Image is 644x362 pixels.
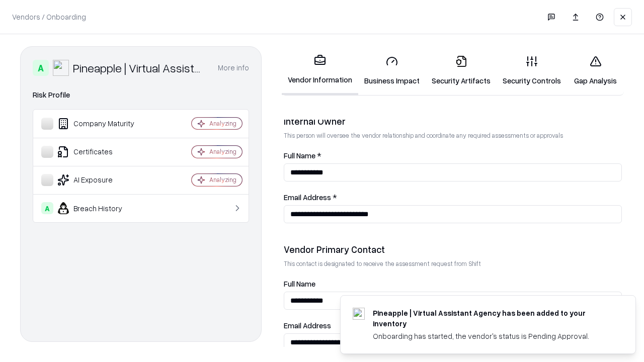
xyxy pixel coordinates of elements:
div: Analyzing [209,175,236,184]
div: Breach History [41,202,162,214]
a: Security Artifacts [426,47,497,94]
div: Pineapple | Virtual Assistant Agency [73,60,206,76]
label: Email Address [284,322,622,329]
div: A [41,202,53,214]
img: Pineapple | Virtual Assistant Agency [53,60,69,76]
div: Internal Owner [284,115,622,127]
p: Vendors / Onboarding [12,12,86,22]
a: Gap Analysis [567,47,624,94]
button: More info [218,59,249,77]
p: This person will oversee the vendor relationship and coordinate any required assessments or appro... [284,131,622,140]
div: Vendor Primary Contact [284,243,622,255]
div: Analyzing [209,119,236,128]
label: Full Name * [284,152,622,159]
div: Analyzing [209,147,236,156]
div: Company Maturity [41,118,162,130]
div: AI Exposure [41,174,162,186]
a: Vendor Information [282,46,358,95]
a: Security Controls [497,47,567,94]
div: Certificates [41,146,162,158]
img: trypineapple.com [353,308,365,320]
label: Full Name [284,280,622,288]
div: A [33,60,49,76]
div: Onboarding has started, the vendor's status is Pending Approval. [373,331,611,341]
div: Pineapple | Virtual Assistant Agency has been added to your inventory [373,308,611,329]
div: Risk Profile [33,89,249,101]
p: This contact is designated to receive the assessment request from Shift [284,259,622,268]
label: Email Address * [284,194,622,201]
a: Business Impact [358,47,426,94]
